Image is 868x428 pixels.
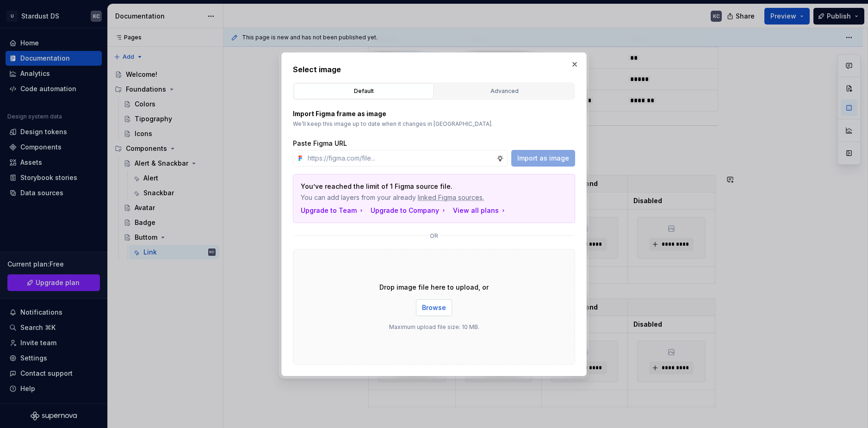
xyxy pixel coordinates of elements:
label: Paste Figma URL [293,139,347,148]
span: You can add layers from your already [301,193,502,202]
p: Import Figma frame as image [293,109,575,118]
button: Browse [416,299,452,316]
button: View all plans [453,206,507,215]
h2: Select image [293,64,575,75]
p: We’ll keep this image up to date when it changes in [GEOGRAPHIC_DATA]. [293,120,575,128]
div: Default [297,87,430,96]
p: or [430,232,438,240]
p: You’ve reached the limit of 1 Figma source file. [301,182,502,191]
button: Upgrade to Team [301,206,365,215]
p: Drop image file here to upload, or [379,283,489,292]
button: Upgrade to Company [371,206,447,215]
div: Advanced [438,87,571,96]
p: Maximum upload file size: 10 MB. [389,323,479,331]
span: linked Figma sources. [418,193,484,202]
input: https://figma.com/file... [304,150,496,167]
span: Browse [422,303,446,312]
